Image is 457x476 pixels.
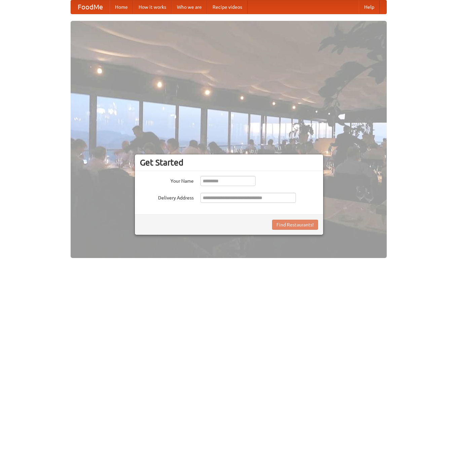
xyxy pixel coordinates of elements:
[140,193,194,201] label: Delivery Address
[207,0,247,14] a: Recipe videos
[272,220,318,230] button: Find Restaurants!
[71,0,110,14] a: FoodMe
[140,157,318,168] h3: Get Started
[172,0,207,14] a: Who we are
[110,0,133,14] a: Home
[359,0,380,14] a: Help
[140,176,194,184] label: Your Name
[133,0,172,14] a: How it works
